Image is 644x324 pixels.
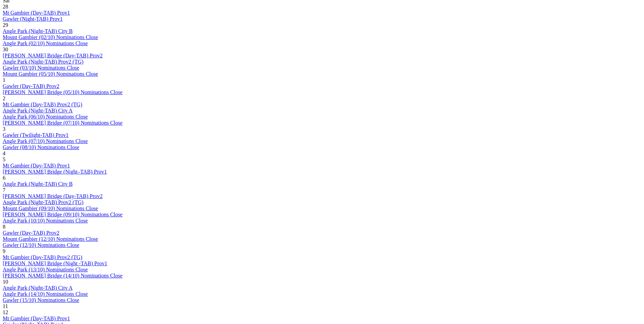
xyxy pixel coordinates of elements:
a: Mt Gambier (Day-TAB) Prov1 [3,316,70,321]
a: Angle Park (14/10) Nominations Close [3,291,88,297]
a: Mt Gambier (Day-TAB) Prov2 (TG) [3,254,82,260]
a: Angle Park (06/10) Nominations Close [3,114,88,120]
a: Angle Park (Night-TAB) City A [3,285,73,291]
span: 28 [3,4,8,10]
a: [PERSON_NAME] Bridge (14/10) Nominations Close [3,273,123,278]
a: Angle Park (13/10) Nominations Close [3,267,88,272]
span: 1 [3,77,5,83]
a: Angle Park (02/10) Nominations Close [3,40,88,46]
span: 8 [3,224,5,230]
span: 9 [3,248,5,254]
span: 5 [3,157,5,162]
a: Mt Gambier (Day-TAB) Prov1 [3,163,70,168]
a: Mount Gambier (05/10) Nominations Close [3,71,98,77]
span: 6 [3,175,5,181]
a: [PERSON_NAME] Bridge (Night–TAB) Prov1 [3,169,107,175]
a: [PERSON_NAME] Bridge (Day-TAB) Prov2 [3,193,103,199]
a: Angle Park (Night-TAB) City B [3,28,73,34]
a: Angle Park (Night-TAB) City A [3,108,73,113]
a: Angle Park (Night-TAB) Prov2 (TG) [3,199,84,205]
a: Gawler (08/10) Nominations Close [3,144,79,150]
a: Gawler (03/10) Nominations Close [3,65,79,71]
a: Mount Gambier (02/10) Nominations Close [3,34,98,40]
a: Gawler (Night-TAB) Prov1 [3,16,62,22]
a: [PERSON_NAME] Bridge (09/10) Nominations Close [3,212,123,217]
a: Mount Gambier (09/10) Nominations Close [3,205,98,211]
span: 30 [3,47,8,52]
a: [PERSON_NAME] Bridge (Day-TAB) Prov2 [3,53,103,58]
a: Gawler (Day-TAB) Prov2 [3,83,59,89]
a: Angle Park (10/10) Nominations Close [3,218,88,223]
a: Gawler (Day-TAB) Prov2 [3,230,59,236]
a: Mt Gambier (Day-TAB) Prov1 [3,10,70,16]
span: 2 [3,95,5,101]
a: Gawler (15/10) Nominations Close [3,297,79,303]
a: [PERSON_NAME] Bridge (07/10) Nominations Close [3,120,123,126]
a: [PERSON_NAME] Bridge (Night -TAB) Prov1 [3,260,107,266]
span: 11 [3,303,8,309]
a: Gawler (12/10) Nominations Close [3,242,79,248]
a: Mt Gambier (Day-TAB) Prov2 (TG) [3,102,82,107]
a: Angle Park (Night-TAB) City B [3,181,73,187]
span: 12 [3,309,8,315]
span: 29 [3,22,8,28]
a: Mount Gambier (12/10) Nominations Close [3,236,98,242]
a: Angle Park (07/10) Nominations Close [3,138,88,144]
span: 10 [3,279,8,285]
a: Gawler (Twilight-TAB) Prov1 [3,132,69,138]
span: 3 [3,126,5,132]
span: 7 [3,187,5,193]
a: Angle Park (Night-TAB) Prov2 (TG) [3,59,84,65]
a: [PERSON_NAME] Bridge (05/10) Nominations Close [3,89,123,95]
span: 4 [3,150,5,156]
